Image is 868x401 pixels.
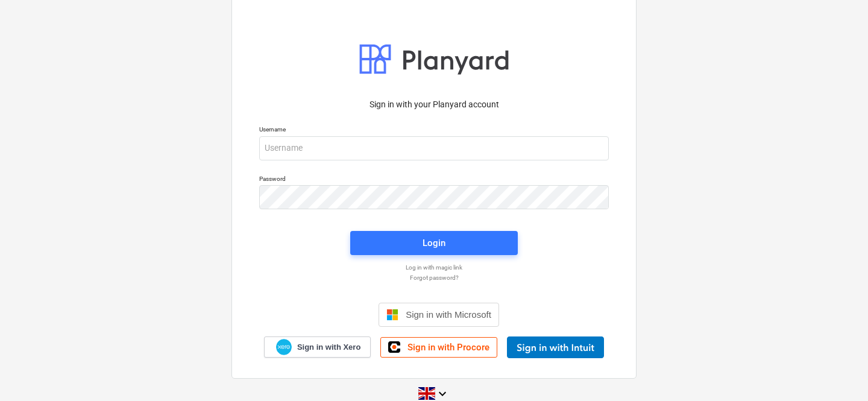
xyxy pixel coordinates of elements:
p: Username [259,125,609,136]
a: Sign in with Procore [380,337,497,358]
span: Sign in with Xero [297,342,360,353]
input: Username [259,136,609,160]
p: Sign in with your Planyard account [259,98,609,111]
button: Login [350,231,518,255]
span: Sign in with Procore [407,342,489,353]
span: Sign in with Microsoft [406,309,491,320]
img: Microsoft logo [386,309,398,321]
a: Log in with magic link [253,264,615,271]
a: Forgot password? [253,274,615,282]
img: Xero logo [276,339,292,355]
div: Login [423,235,445,251]
a: Sign in with Xero [264,336,371,358]
p: Password [259,175,609,185]
i: keyboard_arrow_down [435,387,450,401]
